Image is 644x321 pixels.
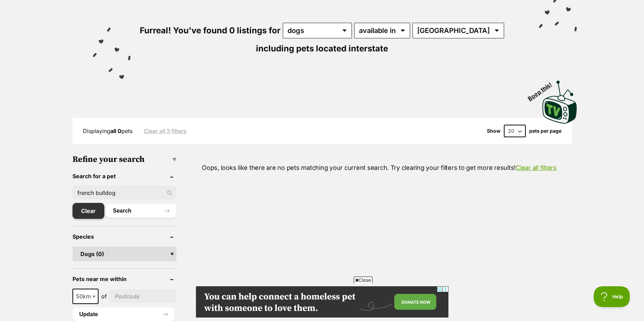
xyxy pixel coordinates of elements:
header: Pets near me within [72,276,177,282]
span: Displaying pets [83,127,132,134]
span: Boop this! [526,77,558,102]
a: Boop this! [542,74,577,125]
span: Close [354,277,372,283]
a: Clear all filters [516,164,557,171]
a: Clear [72,203,104,219]
strong: all 0 [110,127,121,134]
p: Oops, looks like there are no pets matching your current search. Try clearing your filters to get... [187,163,572,172]
header: Species [72,233,177,240]
header: Search for a pet [72,173,177,179]
span: of [101,292,107,301]
a: Dogs (0) [72,247,177,261]
label: pets per page [529,128,561,134]
span: 50km [73,291,98,301]
img: PetRescue TV logo [542,81,577,124]
iframe: Help Scout Beacon - Open [594,286,630,307]
a: Clear all 3 filters [144,128,187,134]
span: 50km [72,289,98,304]
button: Search [106,204,177,218]
span: Furreal! You've found 0 listings for [140,25,281,35]
span: including pets located interstate [256,43,388,53]
input: postcode [110,290,177,303]
span: Show [487,128,500,134]
h3: Refine your search [72,155,177,164]
input: Toby [72,186,177,199]
iframe: Advertisement [196,286,448,318]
